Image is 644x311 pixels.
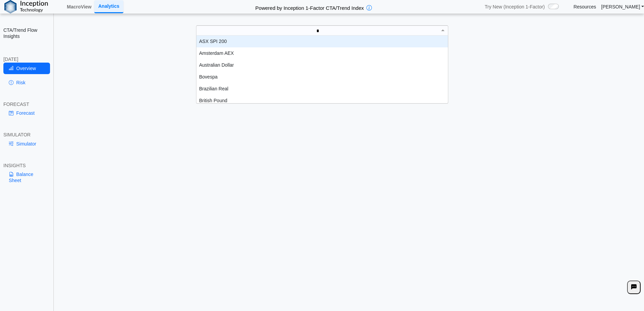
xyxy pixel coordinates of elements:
a: Analytics [94,0,123,13]
div: Amsterdam AEX [196,47,448,59]
div: FORECAST [3,101,50,107]
a: Simulator [3,138,50,150]
a: [PERSON_NAME] [601,4,644,10]
div: Australian Dollar [196,59,448,71]
a: Resources [573,4,596,10]
div: SIMULATOR [3,132,50,138]
a: MacroView [64,1,94,13]
div: Brazilian Real [196,83,448,95]
div: grid [196,36,448,103]
h3: Please Select an Asset to Start [56,78,642,85]
a: Forecast [3,107,50,119]
h2: Powered by Inception 1-Factor CTA/Trend Index [253,2,366,12]
div: Bovespa [196,71,448,83]
div: INSIGHTS [3,162,50,169]
div: ASX SPI 200 [196,36,448,47]
a: Overview [3,63,50,74]
a: Balance Sheet [3,169,50,186]
h2: CTA/Trend Flow Insights [3,27,50,39]
span: Try New (Inception 1-Factor) [485,4,545,10]
div: British Pound [196,95,448,107]
a: Risk [3,77,50,88]
h5: Positioning data updated at previous day close; Price and Flow estimates updated intraday (15-min... [57,53,641,57]
div: [DATE] [3,56,50,62]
